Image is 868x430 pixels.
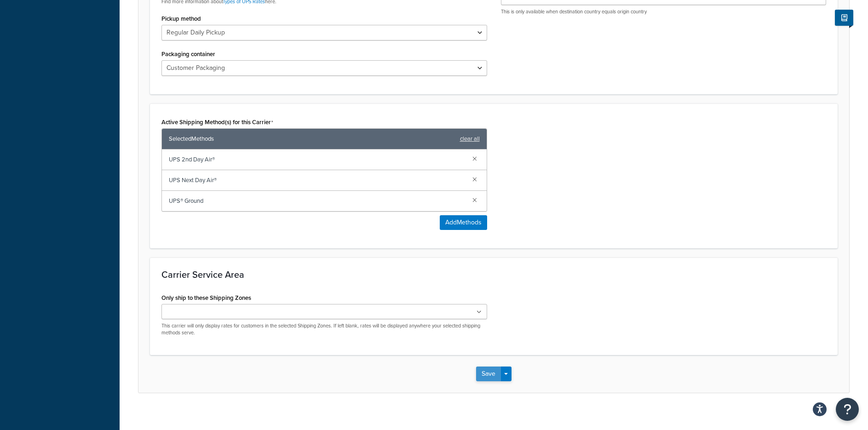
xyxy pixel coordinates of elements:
p: This carrier will only display rates for customers in the selected Shipping Zones. If left blank,... [161,322,487,337]
span: UPS® Ground [169,195,465,207]
button: Open Resource Center [836,398,859,421]
button: AddMethods [440,215,487,230]
button: Show Help Docs [835,10,853,26]
p: This is only available when destination country equals origin country [501,8,827,15]
span: UPS 2nd Day Air® [169,153,465,166]
span: Selected Methods [169,132,455,145]
h3: Carrier Service Area [161,269,826,280]
button: Save [476,367,501,381]
label: Packaging container [161,51,215,57]
label: Pickup method [161,15,201,22]
label: Active Shipping Method(s) for this Carrier [161,119,273,126]
a: clear all [460,132,480,145]
label: Only ship to these Shipping Zones [161,294,251,301]
span: UPS Next Day Air® [169,174,465,187]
